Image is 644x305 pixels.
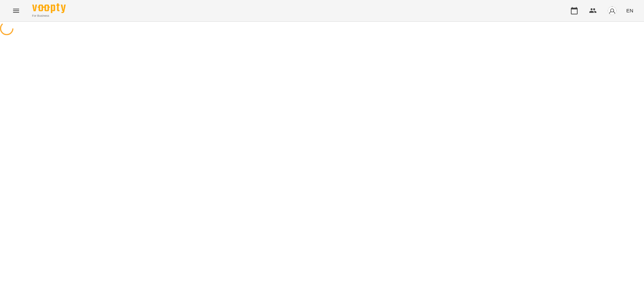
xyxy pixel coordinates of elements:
span: For Business [32,14,66,18]
img: Voopty Logo [32,3,66,13]
span: EN [626,7,633,14]
img: avatar_s.png [607,6,617,15]
button: EN [624,4,636,17]
button: Menu [8,3,24,19]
